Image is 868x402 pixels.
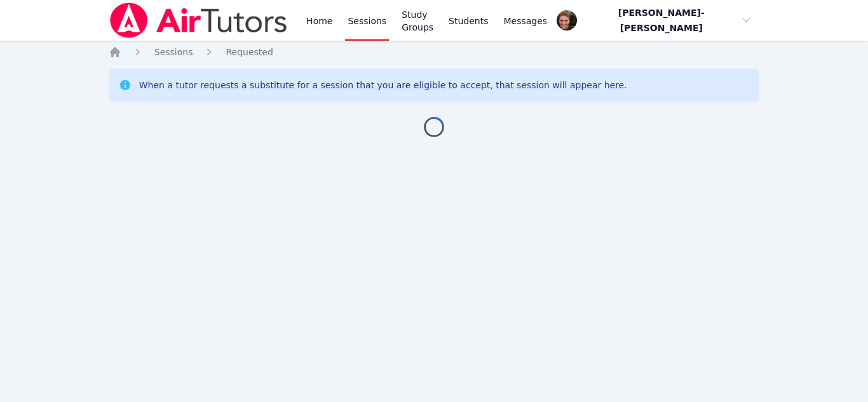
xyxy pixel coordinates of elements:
[154,46,193,58] a: Sessions
[226,46,273,58] a: Requested
[109,3,288,38] img: Air Tutors
[154,47,193,57] span: Sessions
[226,47,273,57] span: Requested
[139,79,627,91] div: When a tutor requests a substitute for a session that you are eligible to accept, that session wi...
[504,15,548,27] span: Messages
[109,46,760,58] nav: Breadcrumb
